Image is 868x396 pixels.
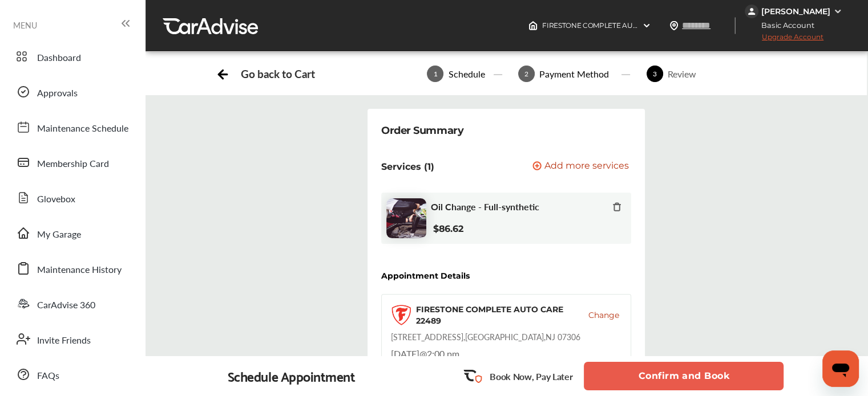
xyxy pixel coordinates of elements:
[37,51,81,66] span: Dashboard
[10,360,134,389] a: FAQs
[745,5,758,18] img: jVpblrzwTbfkPYzPPzSLxeg0AAAAASUVORK5CYII=
[663,67,701,80] div: Review
[761,6,830,17] div: [PERSON_NAME]
[532,161,631,172] a: Add more services
[391,347,419,360] span: [DATE]
[642,21,651,30] img: header-down-arrow.9dd2ce7d.svg
[381,123,463,138] div: Order Summary
[10,112,134,142] a: Maintenance Schedule
[746,19,823,31] span: Basic Account
[10,324,134,354] a: Invite Friends
[10,148,134,177] a: Membership Card
[532,161,629,172] button: Add more services
[433,223,463,234] b: $86.62
[37,192,75,207] span: Glovebox
[544,161,629,172] span: Add more services
[431,201,539,212] span: Oil Change - Full-synthetic
[37,86,78,101] span: Approvals
[37,263,122,277] span: Maintenance History
[10,289,134,319] a: CarAdvise 360
[10,183,134,213] a: Glovebox
[490,370,572,383] p: Book Now, Pay Later
[37,333,91,348] span: Invite Friends
[37,227,81,242] span: My Garage
[228,368,356,384] div: Schedule Appointment
[37,121,128,136] span: Maintenance Schedule
[535,67,613,80] div: Payment Method
[833,7,842,16] img: WGsFRI8htEPBVLJbROoPRyZpYNWhNONpIPPETTm6eUC0GeLEiAAAAAElFTkSuQmCC
[381,161,434,172] p: Services (1)
[427,66,443,82] span: 1
[669,21,679,30] img: location_vector.a44bc228.svg
[584,362,784,390] button: Confirm and Book
[10,254,134,283] a: Maintenance History
[542,21,860,30] span: FIRESTONE COMPLETE AUTO CARE 22489 , [STREET_ADDRESS] [GEOGRAPHIC_DATA] , NJ 07306
[416,304,588,326] div: FIRESTONE COMPLETE AUTO CARE 22489
[386,198,426,238] img: oil-change-thumb.jpg
[647,66,663,82] span: 3
[37,298,95,313] span: CarAdvise 360
[37,369,59,383] span: FAQs
[528,21,538,30] img: header-home-logo.8d720a4f.svg
[419,347,427,360] span: @
[391,331,580,342] div: [STREET_ADDRESS] , [GEOGRAPHIC_DATA] , NJ 07306
[13,21,37,30] span: MENU
[745,32,823,47] span: Upgrade Account
[241,67,314,80] div: Go back to Cart
[822,350,859,387] iframe: Button to launch messaging window
[391,305,411,325] img: logo-firestone.png
[37,157,109,172] span: Membership Card
[734,17,736,34] img: header-divider.bc55588e.svg
[381,271,470,280] div: Appointment Details
[443,67,489,80] div: Schedule
[518,66,535,82] span: 2
[10,218,134,248] a: My Garage
[427,347,459,360] span: 2:00 pm
[10,42,134,71] a: Dashboard
[10,77,134,107] a: Approvals
[588,309,619,321] button: Change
